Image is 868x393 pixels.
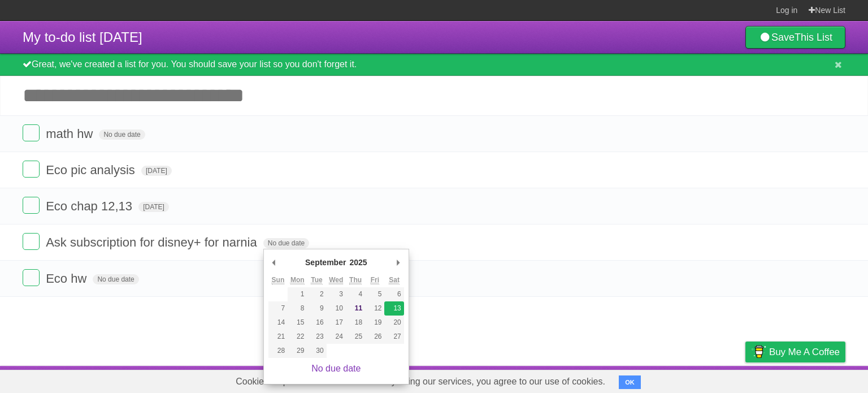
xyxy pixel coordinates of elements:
[23,124,40,141] label: Done
[349,276,362,284] abbr: Thursday
[307,316,326,330] button: 16
[389,276,400,284] abbr: Saturday
[307,344,326,358] button: 30
[23,233,40,250] label: Done
[46,127,96,141] span: math hw
[774,369,845,390] a: Suggest a feature
[46,271,89,286] span: Eco hw
[751,342,766,361] img: Buy me a coffee
[795,32,832,43] b: This List
[46,235,260,249] span: Ask subscription for disney+ for narnia
[288,316,307,330] button: 15
[23,269,40,286] label: Done
[307,330,326,344] button: 23
[307,301,326,316] button: 9
[745,26,845,49] a: SaveThis List
[348,254,368,271] div: 2025
[268,301,288,316] button: 7
[384,301,403,316] button: 13
[619,375,641,389] button: OK
[311,364,361,373] a: No due date
[272,276,285,284] abbr: Sunday
[365,287,384,301] button: 5
[268,344,288,358] button: 28
[365,301,384,316] button: 12
[138,202,169,212] span: [DATE]
[288,301,307,316] button: 8
[303,254,348,271] div: September
[346,316,365,330] button: 18
[290,276,305,284] abbr: Monday
[365,316,384,330] button: 19
[692,369,717,390] a: Terms
[46,163,138,177] span: Eco pic analysis
[371,276,379,284] abbr: Friday
[263,238,309,248] span: No due date
[346,301,365,316] button: 11
[23,29,142,45] span: My to-do list [DATE]
[288,344,307,358] button: 29
[141,166,172,176] span: [DATE]
[268,316,288,330] button: 14
[311,276,322,284] abbr: Tuesday
[268,254,280,271] button: Previous Month
[99,129,145,140] span: No due date
[268,330,288,344] button: 21
[46,199,135,213] span: Eco chap 12,13
[346,330,365,344] button: 25
[393,254,404,271] button: Next Month
[93,274,138,284] span: No due date
[329,276,343,284] abbr: Wednesday
[632,369,678,390] a: Developers
[224,370,617,393] span: Cookies help us deliver our services. By using our services, you agree to our use of cookies.
[23,197,40,214] label: Done
[769,342,840,362] span: Buy me a coffee
[327,316,346,330] button: 17
[346,287,365,301] button: 4
[307,287,326,301] button: 2
[384,287,403,301] button: 6
[288,287,307,301] button: 1
[595,369,619,390] a: About
[327,301,346,316] button: 10
[384,330,403,344] button: 27
[745,342,845,362] a: Buy me a coffee
[731,369,760,390] a: Privacy
[23,161,40,178] label: Done
[288,330,307,344] button: 22
[327,287,346,301] button: 3
[384,316,403,330] button: 20
[327,330,346,344] button: 24
[365,330,384,344] button: 26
